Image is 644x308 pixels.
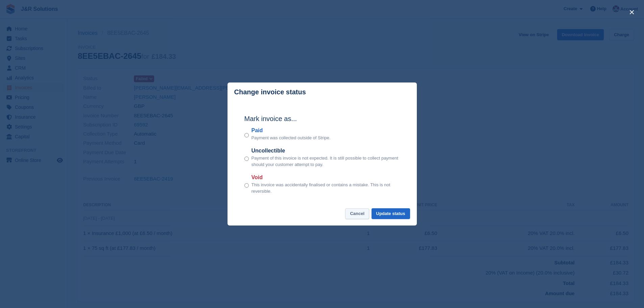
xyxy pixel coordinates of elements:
p: Payment was collected outside of Stripe. [252,135,331,141]
label: Paid [252,126,331,135]
h2: Mark invoice as... [244,114,400,124]
button: Update status [372,208,410,219]
p: Change invoice status [234,88,306,96]
label: Uncollectible [252,147,400,155]
label: Void [252,173,400,182]
p: Payment of this invoice is not expected. It is still possible to collect payment should your cust... [252,155,400,168]
p: This invoice was accidentally finalised or contains a mistake. This is not reversible. [252,182,400,195]
button: close [626,7,637,18]
button: Cancel [345,208,369,219]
